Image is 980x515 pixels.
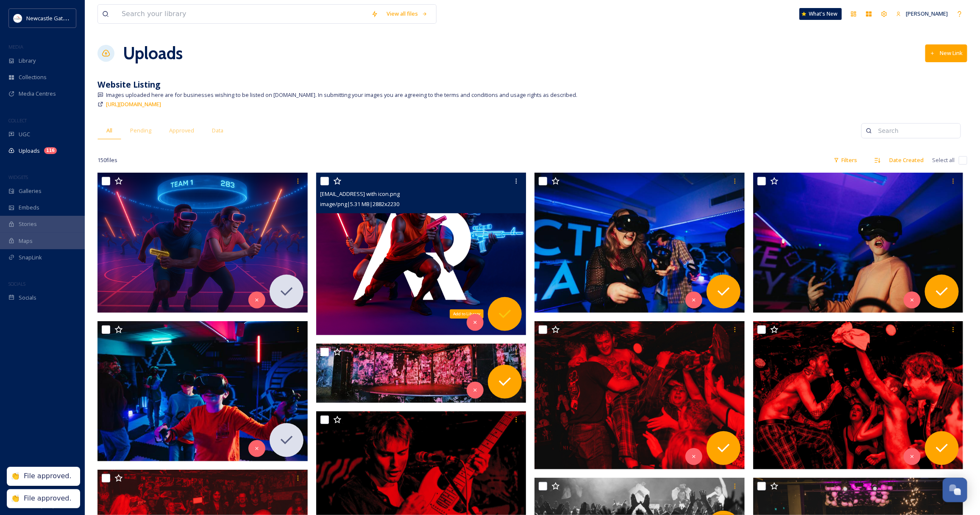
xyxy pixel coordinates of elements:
a: View all files [382,6,432,22]
a: [URL][DOMAIN_NAME] [106,99,161,109]
span: UGC [19,130,30,138]
img: ext_1753786792.764077_not@applicable.com-Think Tank NewcastleGateshead cover.png [316,344,526,403]
span: Maps [19,237,33,245]
div: Add to Library [450,309,484,319]
span: All [106,127,112,135]
span: Embeds [19,204,39,212]
div: 👏 [11,472,19,481]
img: ext_1754384089.60299_daniel@active-reality.com-Active Reality Photos-100.jpg [97,321,308,461]
img: ext_1754384095.935879_daniel@active-reality.com-ar-hero with icon.png [316,173,526,335]
span: MEDIA [8,44,23,50]
span: [PERSON_NAME] [906,10,948,17]
button: New Link [925,44,967,62]
span: Galleries [19,187,42,195]
span: SnapLink [19,253,42,262]
img: DqD9wEUd_400x400.jpg [14,14,22,22]
span: [EMAIL_ADDRESS] with icon.png [320,190,400,198]
img: ext_1754384096.220387_daniel@active-reality.com-AR Sport-Arena-2 people.png [97,173,308,313]
span: Library [19,57,36,65]
img: ext_1753786792.382602_not@applicable.com-1.png [753,321,963,469]
img: ext_1753786792.450699_not@applicable.com-4.png [535,321,745,469]
span: Data [212,127,223,135]
span: Socials [19,294,36,302]
div: File approved. [24,494,72,503]
span: COLLECT [8,117,27,124]
span: WIDGETS [8,174,28,180]
button: Open Chat [943,478,967,502]
span: Approved [169,127,194,135]
div: 👏 [11,494,19,503]
span: Stories [19,220,37,228]
a: Uploads [123,41,183,66]
span: Collections [19,73,47,81]
span: 150 file s [97,156,117,164]
span: Select all [932,156,955,164]
span: Media Centres [19,90,56,98]
span: Pending [130,127,151,135]
span: SOCIALS [8,281,25,287]
input: Search [874,122,956,139]
img: ext_1754384089.606398_daniel@active-reality.com-Active Reality Photos-104.jpg [753,173,963,313]
a: [PERSON_NAME] [892,6,952,22]
span: Newcastle Gateshead Initiative [26,14,104,22]
img: ext_1754384090.582679_daniel@active-reality.com-Active Reality Photos-179.jpg [535,173,745,313]
div: Date Created [885,152,928,168]
input: Search your library [117,5,367,23]
span: [URL][DOMAIN_NAME] [106,100,161,108]
div: Filters [830,152,861,168]
div: 116 [44,147,57,154]
span: Uploads [19,147,40,155]
span: Images uploaded here are for businesses wishing to be listed on [DOMAIN_NAME]. In submitting your... [106,91,577,99]
span: image/png | 5.31 MB | 2882 x 2230 [320,200,400,208]
div: File approved. [24,472,72,481]
strong: Website Listing [97,79,160,90]
a: What's New [799,8,842,20]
